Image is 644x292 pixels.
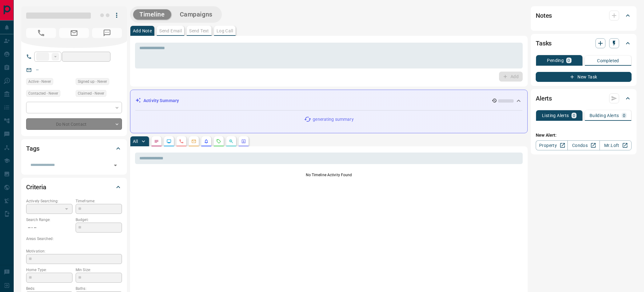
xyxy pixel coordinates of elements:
[26,118,122,130] div: Do Not Contact
[567,140,600,150] a: Condos
[78,90,104,97] span: Claimed - Never
[26,286,72,291] p: Beds:
[133,9,171,20] button: Timeline
[623,113,625,118] p: 0
[313,116,353,123] p: generating summary
[536,38,552,48] h2: Tasks
[59,28,89,38] span: No Email
[26,236,122,242] p: Areas Searched:
[26,223,72,233] p: -- - --
[78,78,107,85] span: Signed up - Never
[26,28,56,38] span: No Number
[154,139,159,144] svg: Notes
[92,28,122,38] span: No Number
[179,139,184,144] svg: Calls
[191,139,196,144] svg: Emails
[174,9,219,20] button: Campaigns
[135,95,522,106] div: Activity Summary
[536,72,632,82] button: New Task
[536,91,632,106] div: Alerts
[133,29,152,33] p: Add Note
[28,78,51,85] span: Active - Never
[536,93,552,103] h2: Alerts
[26,198,72,204] p: Actively Searching:
[567,58,570,63] p: 0
[26,217,72,223] p: Search Range:
[241,139,246,144] svg: Agent Actions
[536,36,632,51] div: Tasks
[204,139,209,144] svg: Listing Alerts
[597,59,619,63] p: Completed
[76,267,122,273] p: Min Size:
[26,248,122,254] p: Motivation:
[547,58,564,63] p: Pending
[26,180,122,195] div: Criteria
[76,217,122,223] p: Budget:
[536,132,632,139] p: New Alert:
[135,172,523,178] p: No Timeline Activity Found
[143,97,179,104] p: Activity Summary
[590,113,619,118] p: Building Alerts
[536,8,632,23] div: Notes
[229,139,234,144] svg: Opportunities
[111,161,120,170] button: Open
[133,139,138,144] p: All
[536,140,568,150] a: Property
[76,198,122,204] p: Timeframe:
[26,141,122,156] div: Tags
[76,286,122,291] p: Baths:
[166,139,171,144] svg: Lead Browsing Activity
[36,67,39,72] a: --
[26,182,46,192] h2: Criteria
[26,144,39,153] h2: Tags
[600,140,632,150] a: Mr.Loft
[536,11,552,21] h2: Notes
[26,267,72,273] p: Home Type:
[28,90,58,97] span: Contacted - Never
[216,139,221,144] svg: Requests
[542,113,569,118] p: Listing Alerts
[573,113,575,118] p: 0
